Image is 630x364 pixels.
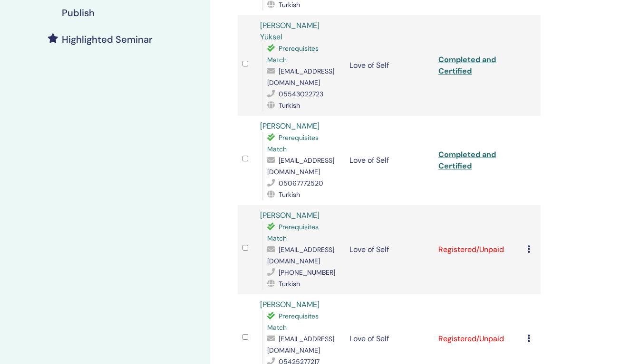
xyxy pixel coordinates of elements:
[260,121,320,131] a: [PERSON_NAME]
[279,179,323,187] span: 05067772520
[438,149,496,171] a: Completed and Certified
[260,299,320,309] a: [PERSON_NAME]
[279,190,300,199] span: Turkish
[279,268,335,277] span: [PHONE_NUMBER]
[345,15,434,116] td: Love of Self
[267,223,319,243] span: Prerequisites Match
[267,312,319,332] span: Prerequisites Match
[345,205,434,294] td: Love of Self
[279,280,300,288] span: Turkish
[260,20,320,42] a: [PERSON_NAME] Yüksel
[62,34,153,45] h4: Highlighted Seminar
[267,335,334,355] span: [EMAIL_ADDRESS][DOMAIN_NAME]
[279,101,300,110] span: Turkish
[438,55,496,76] a: Completed and Certified
[267,44,319,64] span: Prerequisites Match
[260,210,320,220] a: [PERSON_NAME]
[62,7,95,19] h4: Publish
[267,245,334,265] span: [EMAIL_ADDRESS][DOMAIN_NAME]
[267,67,334,87] span: [EMAIL_ADDRESS][DOMAIN_NAME]
[267,133,319,153] span: Prerequisites Match
[279,0,300,9] span: Turkish
[279,90,323,98] span: 05543022723
[345,116,434,205] td: Love of Self
[267,156,334,176] span: [EMAIL_ADDRESS][DOMAIN_NAME]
